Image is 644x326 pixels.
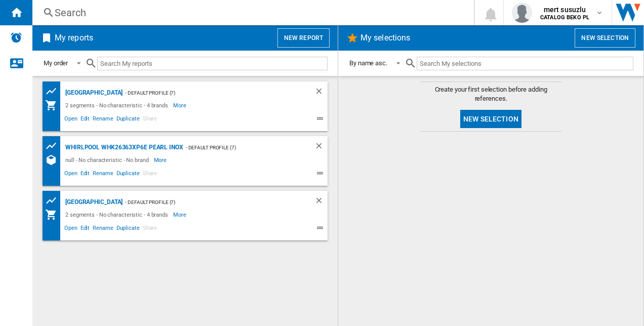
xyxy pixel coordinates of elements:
div: My Assortment [45,209,63,221]
button: New selection [575,28,635,48]
img: profile.jpg [512,3,532,23]
h2: My selections [358,28,412,48]
div: - Default profile (7) [123,196,294,209]
span: Open [63,169,79,181]
span: More [154,154,169,166]
span: Duplicate [115,223,141,235]
span: Edit [79,169,92,181]
div: Delete [314,87,328,99]
b: CATALOG BEKO PL [540,14,589,21]
div: WHIRLPOOL WHK26363XP6E PEARL INOX [63,141,183,154]
div: null - No characteristic - No brand [63,154,154,166]
span: Open [63,223,79,235]
span: Rename [91,169,114,181]
span: Share [141,114,159,126]
input: Search My reports [97,57,328,70]
div: Delete [314,141,328,154]
span: More [173,209,188,221]
div: References [45,154,63,166]
span: Rename [91,114,114,126]
img: alerts-logo.svg [10,31,22,44]
div: 2 segments - No characteristic - 4 brands [63,209,173,221]
span: Rename [91,223,114,235]
div: Delete [314,196,328,209]
span: Create your first selection before adding references. [420,85,562,103]
span: Share [141,169,159,181]
div: By name asc. [349,59,387,67]
span: More [173,99,188,111]
div: - Default profile (7) [183,141,294,154]
div: Prices and No. offers by retailer graph [45,85,63,98]
span: Open [63,114,79,126]
h2: My reports [53,28,95,48]
span: Duplicate [115,114,141,126]
input: Search My selections [417,57,633,70]
div: Search [55,6,448,20]
div: [GEOGRAPHIC_DATA] [63,87,123,99]
button: New report [277,28,330,48]
span: Edit [79,114,92,126]
div: Prices and No. offers by brand graph [45,140,63,152]
span: Duplicate [115,169,141,181]
span: Edit [79,223,92,235]
div: My Assortment [45,99,63,111]
div: 2 segments - No characteristic - 4 brands [63,99,173,111]
span: Share [141,223,159,235]
div: Prices and No. offers by brand graph [45,194,63,207]
div: [GEOGRAPHIC_DATA] [63,196,123,209]
div: - Default profile (7) [123,87,294,99]
button: New selection [460,110,521,128]
div: My order [44,59,68,67]
span: mert susuzlu [540,5,589,15]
